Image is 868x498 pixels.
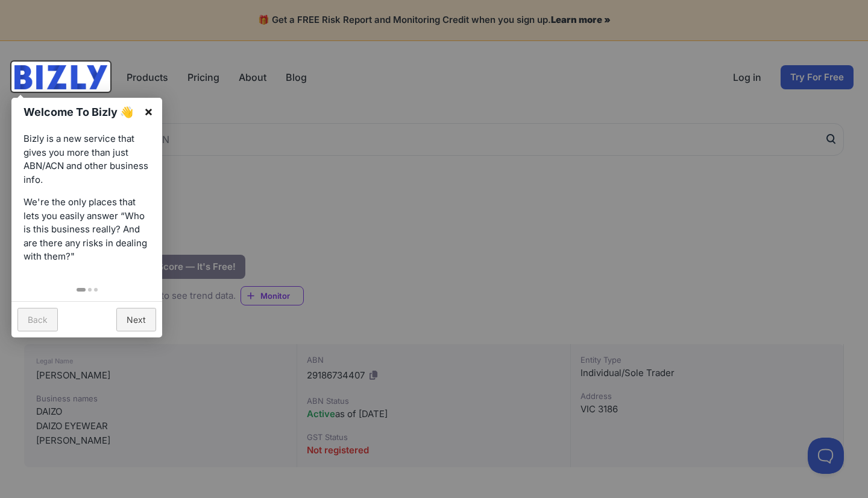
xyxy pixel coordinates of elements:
a: Next [116,308,156,331]
h1: Welcome To Bizly 👋 [24,104,137,120]
a: × [135,98,162,125]
p: Bizly is a new service that gives you more than just ABN/ACN and other business info. [24,132,150,187]
p: We're the only places that lets you easily answer “Who is this business really? And are there any... [24,196,150,264]
a: Back [17,308,58,331]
